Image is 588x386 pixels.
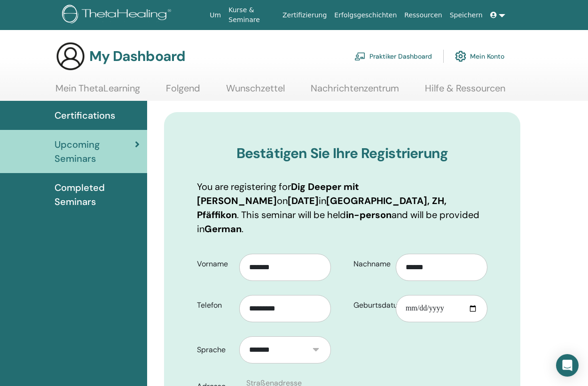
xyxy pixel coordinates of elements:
[89,48,185,65] h3: My Dashboard
[425,83,505,101] a: Hilfe & Ressourcen
[55,137,135,166] span: Upcoming Seminars
[288,195,319,207] b: [DATE]
[346,255,396,273] label: Nachname
[206,7,225,24] a: Um
[55,83,140,101] a: Mein ThetaLearning
[330,7,400,24] a: Erfolgsgeschichten
[455,48,466,64] img: cog.svg
[279,7,330,24] a: Zertifizierung
[197,145,487,162] h3: Bestätigen Sie Ihre Registrierung
[446,7,486,24] a: Speichern
[190,341,239,359] label: Sprache
[226,83,285,101] a: Wunschzettel
[556,354,579,377] div: Open Intercom Messenger
[400,7,446,24] a: Ressourcen
[204,223,242,235] b: German
[55,108,115,122] span: Certifications
[190,255,239,273] label: Vorname
[354,46,432,67] a: Praktiker Dashboard
[354,52,366,61] img: chalkboard-teacher.svg
[225,1,279,29] a: Kurse & Seminare
[55,181,140,209] span: Completed Seminars
[346,296,396,314] label: Geburtsdatum
[190,296,239,314] label: Telefon
[311,83,399,101] a: Nachrichtenzentrum
[455,46,504,67] a: Mein Konto
[346,209,392,221] b: in-person
[62,5,174,26] img: logo.png
[55,41,86,71] img: generic-user-icon.jpg
[166,83,200,101] a: Folgend
[197,180,487,236] p: You are registering for on in . This seminar will be held and will be provided in .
